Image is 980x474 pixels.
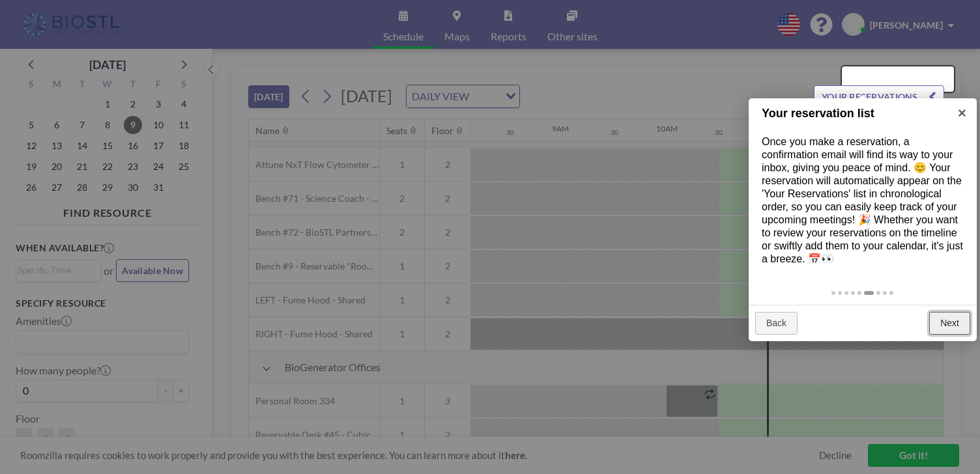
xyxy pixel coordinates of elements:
[755,312,798,335] a: Back
[749,122,977,279] div: Once you make a reservation, a confirmation email will find its way to your inbox, giving you pea...
[762,105,944,122] h1: Your reservation list
[814,85,944,108] button: YOUR RESERVATIONS
[929,312,970,335] a: Next
[947,98,977,128] a: ×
